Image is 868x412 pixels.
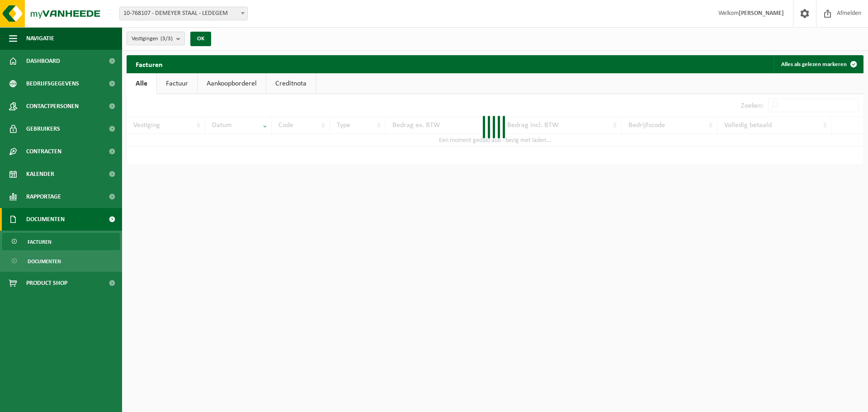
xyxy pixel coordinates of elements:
[26,72,79,95] span: Bedrijfsgegevens
[774,55,863,73] button: Alles als gelezen markeren
[198,73,266,94] a: Aankoopborderel
[127,32,185,45] button: Vestigingen(3/3)
[127,73,156,94] a: Alle
[2,252,120,270] a: Documenten
[26,95,79,118] span: Contactpersonen
[190,32,211,46] button: OK
[26,50,60,72] span: Dashboard
[26,208,65,231] span: Documenten
[2,233,120,250] a: Facturen
[132,32,173,46] span: Vestigingen
[26,27,54,50] span: Navigatie
[266,73,316,94] a: Creditnota
[26,185,61,208] span: Rapportage
[739,10,784,17] strong: [PERSON_NAME]
[26,140,61,163] span: Contracten
[160,36,173,42] count: (3/3)
[28,253,61,270] span: Documenten
[120,7,247,20] span: 10-768107 - DEMEYER STAAL - LEDEGEM
[28,233,52,251] span: Facturen
[157,73,197,94] a: Factuur
[26,118,60,140] span: Gebruikers
[26,272,67,294] span: Product Shop
[127,55,172,73] h2: Facturen
[119,7,248,20] span: 10-768107 - DEMEYER STAAL - LEDEGEM
[26,163,54,185] span: Kalender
